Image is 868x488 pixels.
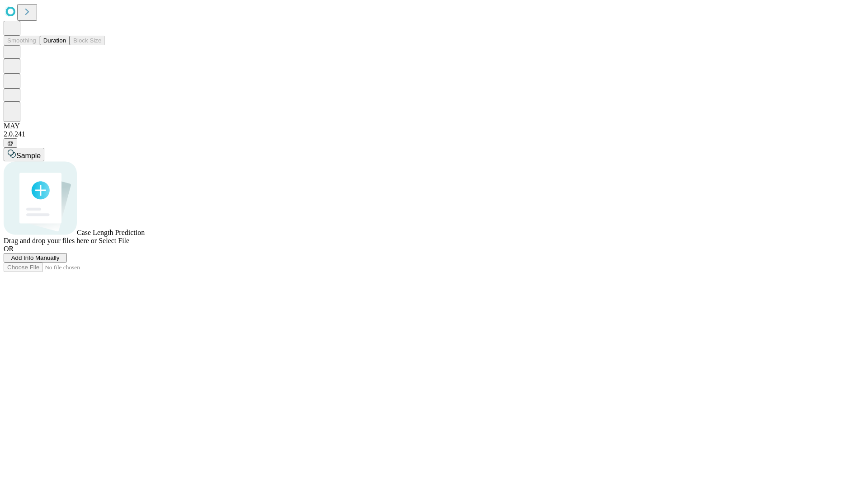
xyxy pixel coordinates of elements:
[4,122,864,130] div: MAY
[16,152,41,160] span: Sample
[4,237,97,244] span: Drag and drop your files here or
[99,237,129,244] span: Select File
[77,229,145,236] span: Case Length Prediction
[7,140,14,146] span: @
[4,130,864,138] div: 2.0.241
[4,138,17,148] button: @
[70,36,105,45] button: Block Size
[40,36,70,45] button: Duration
[4,245,14,253] span: OR
[11,254,60,261] span: Add Info Manually
[4,36,40,45] button: Smoothing
[4,148,44,161] button: Sample
[4,253,67,263] button: Add Info Manually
